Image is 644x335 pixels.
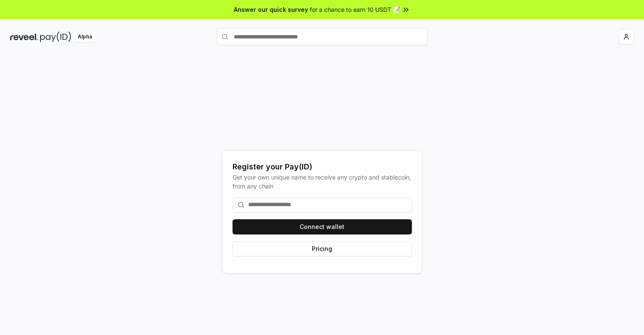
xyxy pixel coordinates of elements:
div: Register your Pay(ID) [233,161,412,173]
img: reveel_dark [10,32,38,42]
button: Connect wallet [233,219,412,234]
span: for a chance to earn 10 USDT 📝 [310,5,400,14]
span: Answer our quick survey [234,5,308,14]
img: pay_id [40,32,71,42]
div: Alpha [73,32,97,42]
button: Pricing [233,241,412,256]
div: Get your own unique name to receive any crypto and stablecoin, from any chain [233,173,412,191]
